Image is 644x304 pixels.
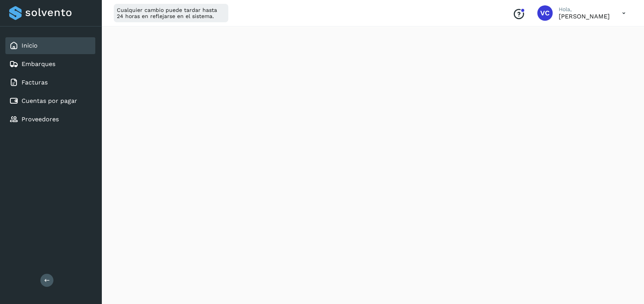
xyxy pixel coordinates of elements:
p: Hola, [559,6,610,13]
a: Proveedores [22,116,59,123]
a: Facturas [22,79,48,86]
div: Proveedores [5,111,95,128]
a: Embarques [22,60,55,68]
div: Facturas [5,74,95,91]
div: Cuentas por pagar [5,93,95,109]
div: Inicio [5,37,95,54]
a: Cuentas por pagar [22,97,77,104]
div: Cualquier cambio puede tardar hasta 24 horas en reflejarse en el sistema. [114,4,228,22]
div: Embarques [5,56,95,73]
p: Viridiana Cruz [559,13,610,20]
a: Inicio [22,42,38,49]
